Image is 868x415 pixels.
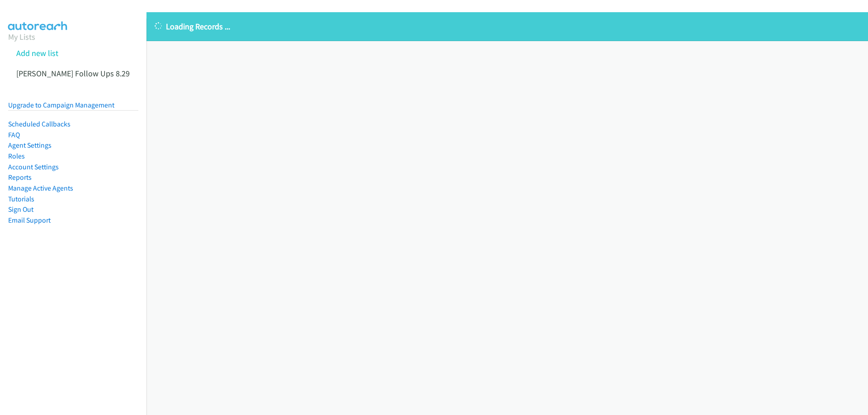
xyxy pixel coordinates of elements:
a: [PERSON_NAME] Follow Ups 8.29 [16,68,130,79]
a: Email Support [8,216,51,224]
a: Scheduled Callbacks [8,120,71,128]
a: Add new list [16,48,58,58]
a: Tutorials [8,195,34,203]
a: Roles [8,152,25,160]
p: Loading Records ... [155,20,860,33]
a: Account Settings [8,163,59,171]
a: Reports [8,173,32,182]
a: Sign Out [8,205,33,214]
a: FAQ [8,131,20,139]
a: My Lists [8,32,35,42]
a: Agent Settings [8,141,52,149]
a: Manage Active Agents [8,184,73,192]
a: Upgrade to Campaign Management [8,101,114,109]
